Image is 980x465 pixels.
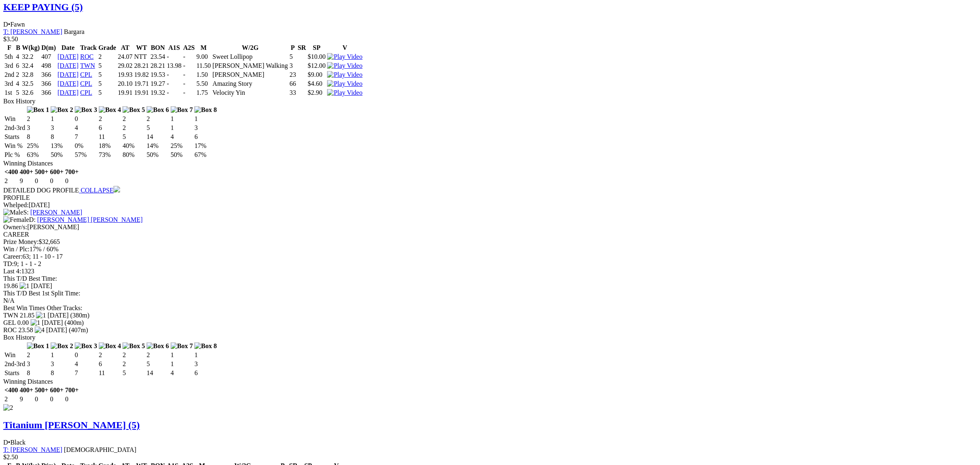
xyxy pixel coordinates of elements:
[50,351,73,359] td: 1
[183,62,195,70] td: -
[98,124,122,132] td: 6
[3,260,969,268] div: 9; 1 - 1 - 2
[196,53,211,61] td: 9.00
[3,312,18,319] span: TWN
[4,115,26,123] td: Win
[327,62,362,69] img: Play Video
[117,89,133,97] td: 19.91
[22,62,40,70] td: 32.4
[50,142,73,150] td: 13%
[117,80,133,88] td: 20.10
[3,378,969,385] div: Winning Distances
[16,53,21,61] td: 4
[3,275,57,282] span: This T/D Best Time:
[3,238,39,245] span: Prize Money:
[74,369,98,377] td: 7
[19,386,33,394] th: 400+
[98,80,117,88] td: 5
[80,62,95,69] a: TWN
[4,395,18,403] td: 2
[3,304,82,311] span: Best Win Times Other Tracks:
[22,89,40,97] td: 32.6
[98,53,117,61] td: 2
[79,187,120,194] a: COLLAPSE
[4,89,15,97] td: 1st
[51,106,73,114] img: Box 2
[147,342,169,350] img: Box 6
[3,224,27,230] span: Owner/s:
[289,53,296,61] td: 5
[16,62,21,70] td: 6
[4,360,26,368] td: 2nd-3rd
[122,142,145,150] td: 40%
[98,351,122,359] td: 2
[134,80,149,88] td: 19.71
[3,194,969,201] div: PROFILE
[114,186,120,192] img: chevron-down.svg
[98,133,122,141] td: 11
[307,71,326,79] td: $9.00
[22,71,40,79] td: 32.8
[3,420,140,430] a: Titanium [PERSON_NAME] (5)
[49,395,64,403] td: 0
[146,369,169,377] td: 14
[327,44,363,52] th: V
[3,454,18,461] span: $2.50
[327,62,362,69] a: View replay
[4,133,26,141] td: Starts
[19,177,33,185] td: 9
[20,312,34,319] span: 21.85
[80,187,114,194] span: COLLAPSE
[50,124,73,132] td: 3
[41,44,56,52] th: D(m)
[22,80,40,88] td: 32.5
[183,80,195,88] td: -
[34,395,49,403] td: 0
[80,53,94,60] a: ROC
[64,28,85,35] span: Bargara
[34,168,49,176] th: 500+
[3,28,62,35] a: T: [PERSON_NAME]
[117,71,133,79] td: 19.93
[170,369,194,377] td: 4
[51,342,73,350] img: Box 2
[194,142,217,150] td: 17%
[307,80,326,88] td: $4.60
[41,71,56,79] td: 366
[194,124,217,132] td: 3
[166,80,182,88] td: -
[4,386,18,394] th: <400
[99,106,121,114] img: Box 4
[74,151,98,159] td: 57%
[4,168,18,176] th: <400
[194,369,217,377] td: 6
[64,446,136,453] span: [DEMOGRAPHIC_DATA]
[41,89,56,97] td: 366
[3,209,29,216] span: S:
[3,334,969,341] div: Box History
[4,80,15,88] td: 3rd
[327,53,362,60] a: View replay
[146,142,169,150] td: 14%
[194,351,217,359] td: 1
[41,53,56,61] td: 407
[98,369,122,377] td: 11
[212,80,288,88] td: Amazing Story
[22,53,40,61] td: 32.2
[50,369,73,377] td: 8
[117,44,133,52] th: AT
[170,133,194,141] td: 4
[166,62,182,70] td: 13.98
[27,151,50,159] td: 63%
[3,253,22,260] span: Career:
[46,326,67,333] span: [DATE]
[69,326,88,333] span: (407m)
[122,124,145,132] td: 2
[183,71,195,79] td: -
[3,201,29,208] span: Whelped:
[134,53,149,61] td: NTT
[27,369,50,377] td: 8
[47,312,69,319] span: [DATE]
[98,71,117,79] td: 5
[289,80,296,88] td: 66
